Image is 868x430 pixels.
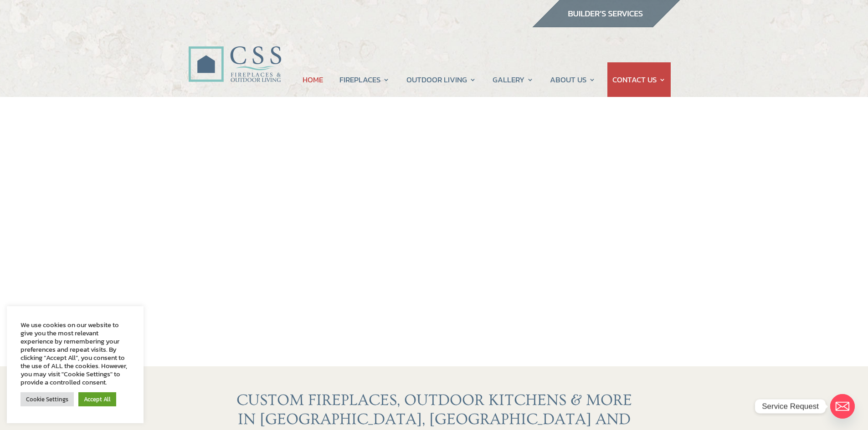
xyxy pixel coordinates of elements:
a: FIREPLACES [339,62,390,97]
img: CSS Fireplaces & Outdoor Living (Formerly Construction Solutions & Supply)- Jacksonville Ormond B... [188,21,281,87]
a: CONTACT US [612,62,666,97]
a: Cookie Settings [21,392,74,406]
div: We use cookies on our website to give you the most relevant experience by remembering your prefer... [21,321,130,386]
a: Email [830,394,855,419]
a: HOME [303,62,323,97]
a: OUTDOOR LIVING [406,62,476,97]
a: GALLERY [493,62,534,97]
a: builder services construction supply [532,19,680,30]
a: ABOUT US [550,62,596,97]
a: Accept All [78,392,116,406]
